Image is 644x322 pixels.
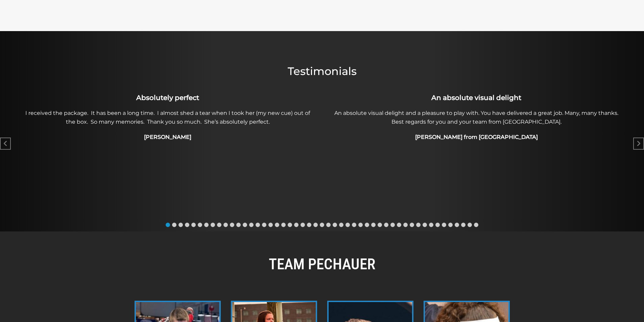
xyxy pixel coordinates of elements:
h2: TEAM PECHAUER [129,255,515,273]
h4: [PERSON_NAME] from [GEOGRAPHIC_DATA] [326,133,627,141]
div: 1 / 49 [17,92,319,144]
p: I received the package. It has been a long time. I almost shed a tear when I took her (my new cue... [17,109,318,126]
div: 2 / 49 [326,92,627,144]
h3: Absolutely perfect [17,93,318,103]
h3: An absolute visual delight [326,93,627,103]
p: An absolute visual delight and a pleasure to play with. You have delivered a great job. Many, man... [326,109,627,126]
h4: [PERSON_NAME] [17,133,318,141]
